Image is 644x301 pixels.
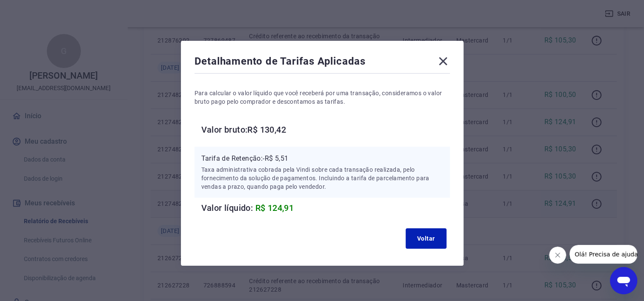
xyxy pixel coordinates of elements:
p: Taxa administrativa cobrada pela Vindi sobre cada transação realizada, pelo fornecimento da soluç... [201,165,443,191]
h6: Valor líquido: [201,201,450,215]
span: R$ 124,91 [255,203,294,213]
iframe: Fechar mensagem [549,247,566,264]
iframe: Botão para abrir a janela de mensagens [610,267,637,294]
h6: Valor bruto: R$ 130,42 [201,123,450,136]
p: Tarifa de Retenção: -R$ 5,51 [201,153,443,164]
span: Olá! Precisa de ajuda? [5,6,72,13]
iframe: Mensagem da empresa [570,245,637,264]
p: Para calcular o valor líquido que você receberá por uma transação, consideramos o valor bruto pag... [195,89,450,106]
div: Detalhamento de Tarifas Aplicadas [195,54,450,71]
button: Voltar [406,228,447,249]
